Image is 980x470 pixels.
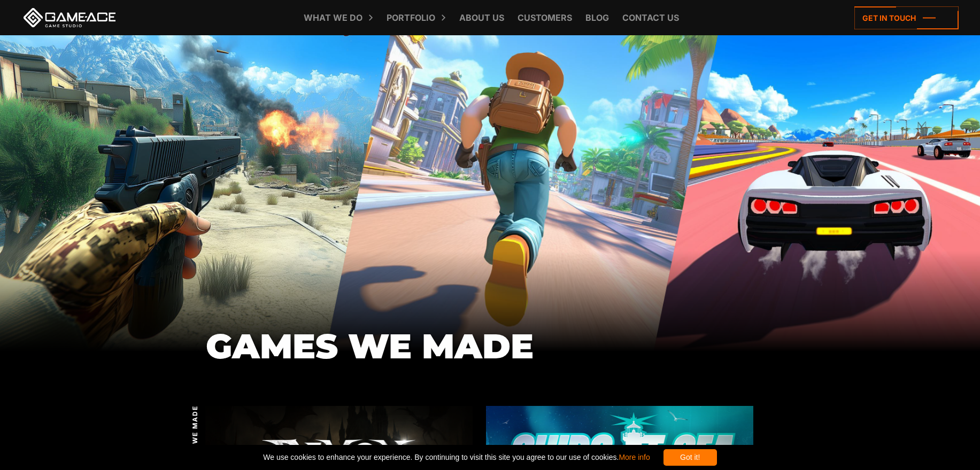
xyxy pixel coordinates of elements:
h1: GAMES WE MADE [206,327,775,365]
span: We use cookies to enhance your experience. By continuing to visit this site you agree to our use ... [263,449,650,466]
a: Get in touch [854,6,959,29]
div: Got it! [663,449,717,466]
a: More info [619,453,650,461]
